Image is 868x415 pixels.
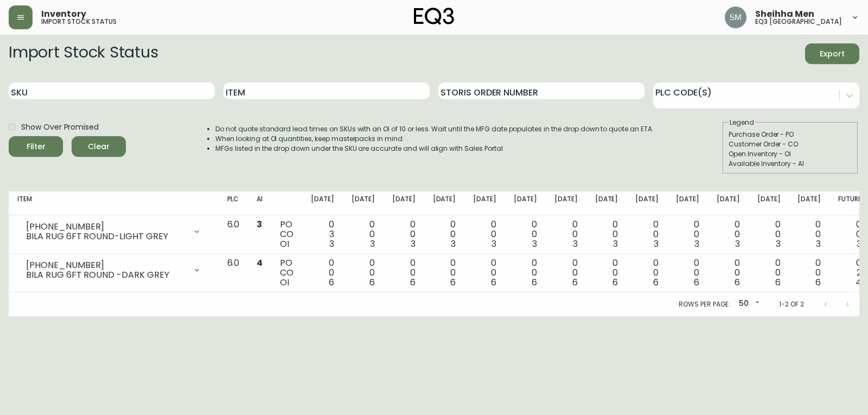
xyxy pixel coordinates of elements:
[369,276,375,289] span: 6
[667,191,708,215] th: [DATE]
[654,238,659,250] span: 3
[414,8,454,25] img: logo
[410,276,416,289] span: 6
[451,238,456,250] span: 3
[735,238,740,250] span: 3
[492,238,496,250] span: 3
[595,258,618,288] div: 0 0
[729,139,852,149] div: Customer Order - CO
[546,191,586,215] th: [DATE]
[735,276,740,289] span: 6
[635,220,659,249] div: 0 0
[80,140,117,154] span: Clear
[219,254,248,292] td: 6.0
[450,276,456,289] span: 6
[280,258,293,288] div: PO CO
[725,7,746,28] img: cfa6f7b0e1fd34ea0d7b164297c1067f
[857,238,861,250] span: 3
[311,220,334,249] div: 0 3
[532,276,537,289] span: 6
[653,276,659,289] span: 6
[757,258,781,288] div: 0 0
[248,191,271,215] th: AI
[514,258,537,288] div: 0 0
[257,218,262,231] span: 3
[26,270,186,280] div: BILA RUG 6FT ROUND -DARK GREY
[9,136,63,157] button: Filter
[392,220,416,249] div: 0 0
[755,18,842,25] h5: eq3 [GEOGRAPHIC_DATA]
[424,191,465,215] th: [DATE]
[41,10,86,18] span: Inventory
[411,238,416,250] span: 3
[573,238,578,250] span: 3
[505,191,546,215] th: [DATE]
[676,258,699,288] div: 0 0
[717,220,740,249] div: 0 0
[676,220,699,249] div: 0 0
[311,258,334,288] div: 0 0
[627,191,667,215] th: [DATE]
[814,47,851,61] span: Export
[219,215,248,254] td: 6.0
[26,232,186,241] div: BILA RUG 6FT ROUND-LIGHT GREY
[586,191,627,215] th: [DATE]
[729,130,852,139] div: Purchase Order - PO
[838,220,861,249] div: 0 0
[352,258,375,288] div: 0 0
[779,299,804,309] p: 1-2 of 2
[491,276,496,289] span: 6
[838,258,861,288] div: 0 2
[572,276,578,289] span: 6
[392,258,416,288] div: 0 0
[694,238,699,250] span: 3
[215,144,654,154] li: MFGs listed in the drop down under the SKU are accurate and will align with Sales Portal.
[343,191,384,215] th: [DATE]
[749,191,789,215] th: [DATE]
[9,43,158,64] h2: Import Stock Status
[694,276,699,289] span: 6
[215,134,654,144] li: When looking at OI quantities, keep masterpacks in mind.
[302,191,343,215] th: [DATE]
[815,276,821,289] span: 6
[757,220,781,249] div: 0 0
[72,136,126,157] button: Clear
[708,191,749,215] th: [DATE]
[776,238,781,250] span: 3
[17,220,210,244] div: [PHONE_NUMBER]BILA RUG 6FT ROUND-LIGHT GREY
[613,238,618,250] span: 3
[805,43,859,64] button: Export
[856,276,861,289] span: 4
[352,220,375,249] div: 0 0
[215,124,654,134] li: Do not quote standard lead times on SKUs with an OI of 10 or less. Wait until the MFG date popula...
[370,238,375,250] span: 3
[280,220,293,249] div: PO CO
[329,238,334,250] span: 3
[729,118,755,127] legend: Legend
[797,220,821,249] div: 0 0
[257,257,263,269] span: 4
[26,222,186,232] div: [PHONE_NUMBER]
[755,10,814,18] span: Sheihha Men
[554,220,578,249] div: 0 0
[433,220,456,249] div: 0 0
[384,191,424,215] th: [DATE]
[17,258,210,282] div: [PHONE_NUMBER]BILA RUG 6FT ROUND -DARK GREY
[41,18,117,25] h5: import stock status
[775,276,781,289] span: 6
[554,258,578,288] div: 0 0
[816,238,821,250] span: 3
[635,258,659,288] div: 0 0
[679,299,730,309] p: Rows per page:
[280,238,289,250] span: OI
[797,258,821,288] div: 0 0
[789,191,829,215] th: [DATE]
[21,122,99,133] span: Show Over Promised
[717,258,740,288] div: 0 0
[280,276,289,289] span: OI
[612,276,618,289] span: 6
[26,260,186,270] div: [PHONE_NUMBER]
[329,276,334,289] span: 6
[595,220,618,249] div: 0 0
[473,220,496,249] div: 0 0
